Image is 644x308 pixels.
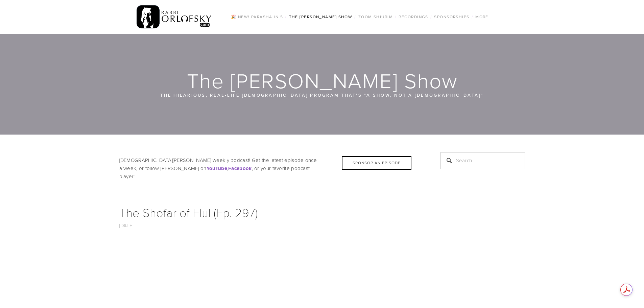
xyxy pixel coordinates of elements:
[119,204,258,220] a: The Shofar of Elul (Ep. 297)
[160,91,484,99] p: The hilarious, real-life [DEMOGRAPHIC_DATA] program that’s “a show, not a [DEMOGRAPHIC_DATA]“
[473,13,491,21] a: More
[119,70,526,91] h1: The [PERSON_NAME] Show
[472,14,473,20] span: /
[228,165,252,172] strong: Facebook
[119,156,424,181] p: [DEMOGRAPHIC_DATA][PERSON_NAME] weekly podcast! Get the latest episode once a week, or follow [PE...
[119,222,134,229] a: [DATE]
[395,14,397,20] span: /
[207,165,227,172] a: YouTube
[356,13,395,21] a: Zoom Shiurim
[440,152,525,169] input: Search
[287,13,355,21] a: The [PERSON_NAME] Show
[342,156,411,170] div: Sponsor an Episode
[397,13,430,21] a: Recordings
[228,165,252,172] a: Facebook
[430,14,432,20] span: /
[137,4,212,30] img: RabbiOrlofsky.com
[285,14,287,20] span: /
[432,13,471,21] a: Sponsorships
[354,14,356,20] span: /
[229,13,285,21] a: 🎉 NEW! Parasha in 5
[207,165,227,172] strong: YouTube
